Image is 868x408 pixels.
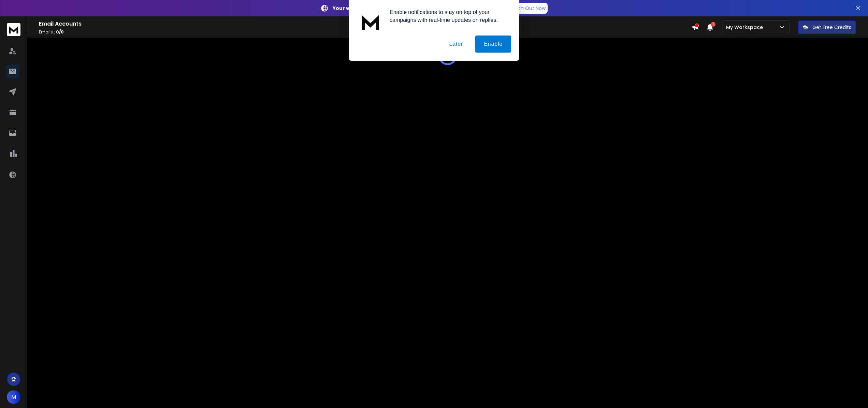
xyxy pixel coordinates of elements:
[475,36,511,53] button: Enable
[7,390,20,404] button: M
[357,8,384,36] img: notification icon
[384,8,511,24] div: Enable notifications to stay on top of your campaigns with real-time updates on replies.
[440,36,471,53] button: Later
